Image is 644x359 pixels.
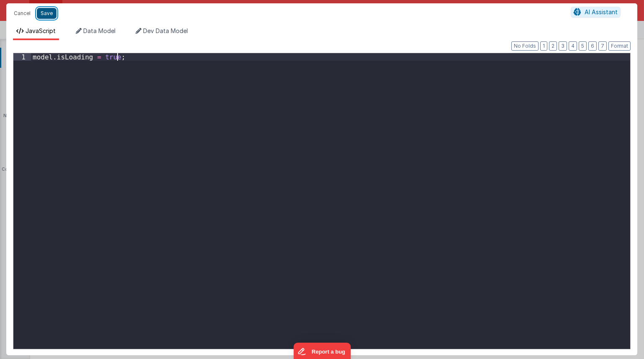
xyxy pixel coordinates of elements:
button: Save [37,8,56,19]
button: 7 [598,41,607,51]
div: 1 [13,53,31,61]
button: 1 [540,41,547,51]
span: JavaScript [26,27,56,34]
button: AI Assistant [571,7,621,18]
button: 2 [549,41,557,51]
span: AI Assistant [585,8,618,15]
span: Dev Data Model [143,27,188,34]
button: 4 [569,41,577,51]
button: Cancel [10,8,35,19]
button: Format [608,41,631,51]
button: 3 [559,41,567,51]
button: 5 [579,41,587,51]
span: Data Model [83,27,115,34]
button: No Folds [511,41,539,51]
button: 6 [588,41,597,51]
